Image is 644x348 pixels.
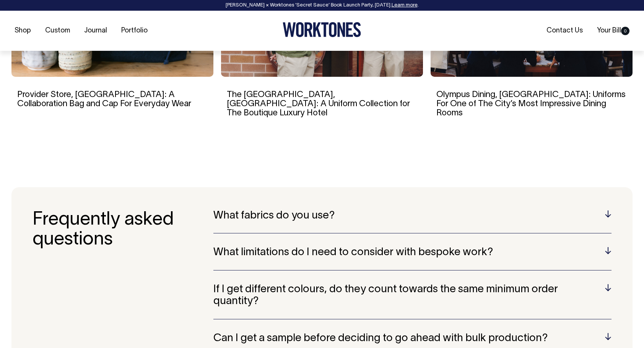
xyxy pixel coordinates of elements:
a: Provider Store, [GEOGRAPHIC_DATA]: A Collaboration Bag and Cap For Everyday Wear [17,91,191,108]
a: Contact Us [543,24,586,37]
div: [PERSON_NAME] × Worktones ‘Secret Sauce’ Book Launch Party, [DATE]. . [8,3,636,8]
h5: What limitations do I need to consider with bespoke work? [213,247,611,259]
a: Shop [11,24,34,37]
a: Journal [81,24,110,37]
a: Custom [42,24,73,37]
a: Your Bill0 [594,24,633,37]
h5: What fabrics do you use? [213,210,611,222]
a: The [GEOGRAPHIC_DATA], [GEOGRAPHIC_DATA]: A Uniform Collection for The Boutique Luxury Hotel [227,91,410,117]
h5: If I get different colours, do they count towards the same minimum order quantity? [213,284,611,308]
a: Learn more [392,3,418,8]
span: 0 [621,27,629,35]
h5: Can I get a sample before deciding to go ahead with bulk production? [213,333,611,345]
a: Portfolio [118,24,151,37]
a: Olympus Dining, [GEOGRAPHIC_DATA]: Uniforms For One of The City’s Most Impressive Dining Rooms [436,91,626,117]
